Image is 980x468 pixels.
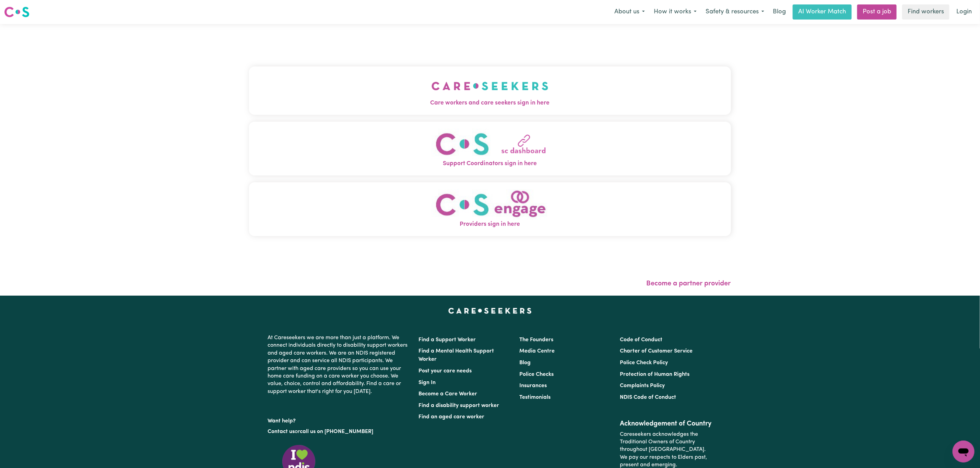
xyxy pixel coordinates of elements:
[419,348,494,362] a: Find a Mental Health Support Worker
[448,308,532,313] a: Careseekers home page
[4,4,29,20] a: Careseekers logo
[249,99,731,108] span: Care workers and care seekers sign in here
[519,372,554,377] a: Police Checks
[952,4,976,20] a: Login
[620,383,665,389] a: Complaints Policy
[647,280,731,287] a: Become a partner provider
[610,5,649,19] button: About us
[419,414,485,420] a: Find an aged care worker
[268,415,411,425] p: Want help?
[249,159,731,168] span: Support Coordinators sign in here
[419,391,477,397] a: Become a Care Worker
[268,331,411,398] p: At Careseekers we are more than just a platform. We connect individuals directly to disability su...
[620,420,712,428] h2: Acknowledgement of Country
[620,395,676,400] a: NDIS Code of Conduct
[953,441,975,463] iframe: Button to launch messaging window, conversation in progress
[519,348,555,354] a: Media Centre
[620,348,693,354] a: Charter of Customer Service
[701,5,769,19] button: Safety & resources
[620,372,689,377] a: Protection of Human Rights
[249,122,731,175] button: Support Coordinators sign in here
[419,380,436,385] a: Sign In
[620,337,662,343] a: Code of Conduct
[249,182,731,236] button: Providers sign in here
[519,360,531,366] a: Blog
[519,383,547,389] a: Insurances
[793,4,852,20] a: AI Worker Match
[268,425,411,438] p: or
[519,395,551,400] a: Testimonials
[649,5,701,19] button: How it works
[419,368,472,374] a: Post your care needs
[769,4,790,20] a: Blog
[519,337,553,343] a: The Founders
[4,6,29,18] img: Careseekers logo
[249,220,731,229] span: Providers sign in here
[268,429,295,434] a: Contact us
[902,4,949,20] a: Find workers
[419,337,476,343] a: Find a Support Worker
[419,403,499,408] a: Find a disability support worker
[857,4,897,20] a: Post a job
[620,360,668,366] a: Police Check Policy
[249,66,731,114] button: Care workers and care seekers sign in here
[300,429,374,434] a: call us on [PHONE_NUMBER]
